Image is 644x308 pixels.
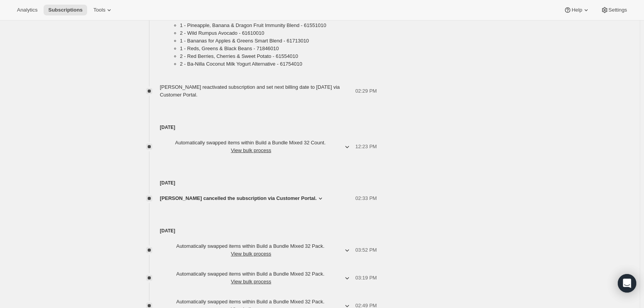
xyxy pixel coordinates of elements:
button: Automatically swapped items within Build a Bundle Mixed 32 Pack. View bulk process [155,268,356,288]
span: Automatically swapped items within Build a Bundle Mixed 32 Pack . [160,242,342,258]
li: 2 - Red Berries, Cherries & Sweet Potato - 61554010 [180,52,377,60]
span: 03:19 PM [356,274,377,282]
span: Analytics [17,7,37,13]
span: Help [572,7,582,13]
button: Settings [596,5,632,15]
span: 03:52 PM [356,246,377,254]
button: Help [559,5,594,15]
button: Automatically swapped items within Build a Bundle Mixed 32 Count. View bulk process [155,137,356,157]
span: 02:33 PM [356,195,377,202]
span: Automatically swapped items within Build a Bundle Mixed 32 Pack . [160,270,342,286]
span: Subscriptions [48,7,83,13]
span: 02:29 PM [356,87,377,95]
li: 1 - Bananas for Apples & Greens Smart Blend - 61713010 [180,37,377,45]
div: Open Intercom Messenger [618,274,636,293]
li: 1 - Reds, Greens & Black Beans - 71846010 [180,45,377,52]
button: Subscriptions [44,5,87,15]
button: Tools [89,5,118,15]
h4: [DATE] [137,124,377,131]
button: View bulk process [231,279,271,284]
span: 12:23 PM [356,143,377,151]
li: 1 - Pineapple, Banana & Dragon Fruit Immunity Blend - 61551010 [180,22,377,29]
button: View bulk process [231,251,271,257]
span: Automatically swapped items within Build a Bundle Mixed 32 Count . [160,139,342,154]
button: View bulk process [231,147,271,153]
button: [PERSON_NAME] cancelled the subscription via Customer Portal. [160,195,325,202]
span: Settings [609,7,627,13]
li: 2 - Ba-Nilla Coconut Milk Yogurt Alternative - 61754010 [180,60,377,68]
h4: [DATE] [137,179,377,187]
span: Tools [93,7,105,13]
li: 2 - Wild Rumpus Avocado - 61610010 [180,29,377,37]
span: [PERSON_NAME] reactivated subscription and set next billing date to [DATE] via Customer Portal. [160,84,340,98]
span: [PERSON_NAME] cancelled the subscription via Customer Portal. [160,195,317,202]
h4: [DATE] [137,227,377,235]
button: Analytics [12,5,42,15]
button: Automatically swapped items within Build a Bundle Mixed 32 Pack. View bulk process [155,240,356,260]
